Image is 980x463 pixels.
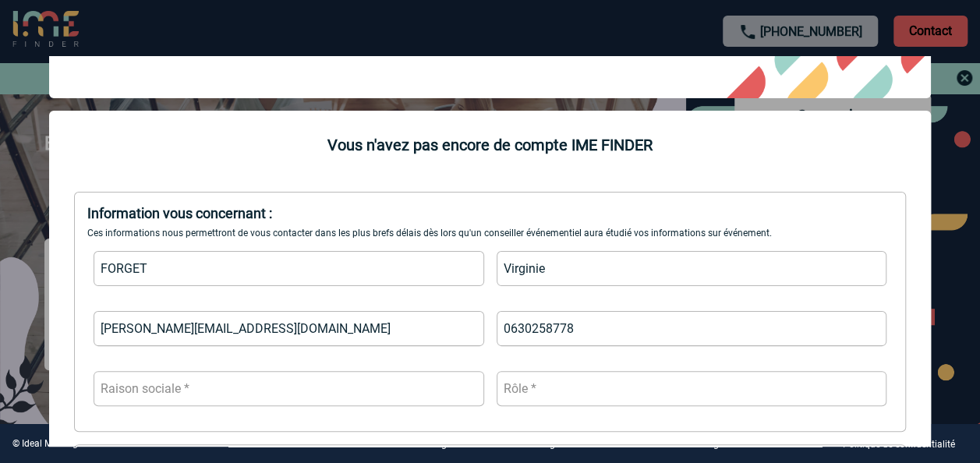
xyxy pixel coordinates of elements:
div: Ces informations nous permettront de vous contacter dans les plus brefs délais dès lors qu'un con... [87,228,893,239]
input: Raison sociale * [94,371,484,406]
div: Vous n'avez pas encore de compte IME FINDER [49,136,931,154]
input: Prénom * [497,251,887,286]
div: © Ideal Meetings and Events [12,438,132,449]
input: Email * [94,311,484,346]
input: Téléphone * [497,311,887,346]
div: Information vous concernant : [87,205,893,221]
input: Nom * [94,251,484,286]
input: Rôle * [497,371,887,406]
